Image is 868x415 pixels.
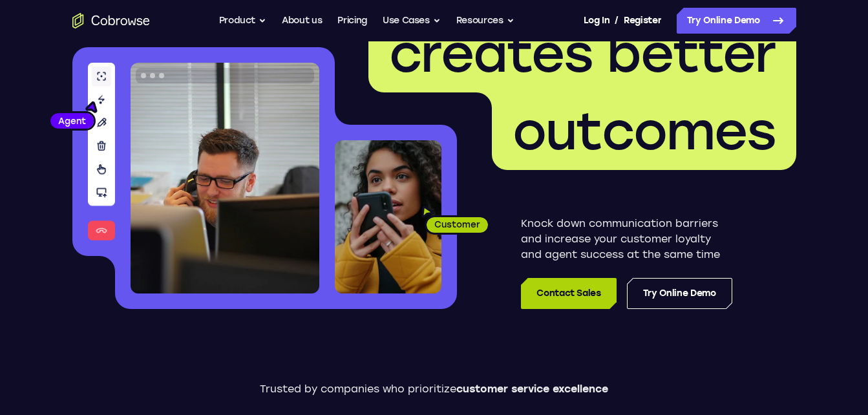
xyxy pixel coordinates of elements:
button: Use Cases [383,8,441,34]
a: Go to the home page [72,13,150,28]
a: Register [624,8,661,34]
img: A customer holding their phone [335,140,441,293]
span: creates better [389,23,776,85]
img: A customer support agent talking on the phone [131,63,319,293]
span: / [615,13,619,28]
button: Resources [456,8,514,34]
button: Product [219,8,267,34]
a: Try Online Demo [677,8,796,34]
a: Contact Sales [521,278,616,309]
a: Try Online Demo [627,278,732,309]
span: outcomes [513,100,776,162]
p: Knock down communication barriers and increase your customer loyalty and agent success at the sam... [521,216,732,262]
span: customer service excellence [456,383,608,395]
a: About us [282,8,322,34]
a: Log In [584,8,609,34]
a: Pricing [337,8,367,34]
